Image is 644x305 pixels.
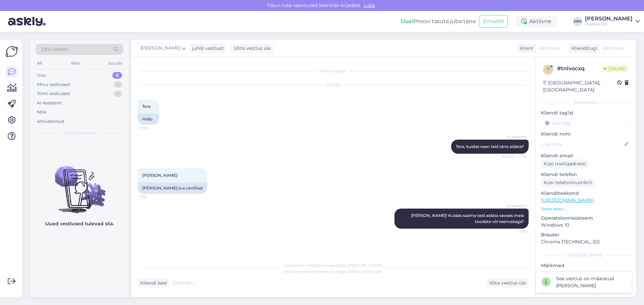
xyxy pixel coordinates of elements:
div: Kliendi keel [138,280,167,287]
div: Socials [107,59,123,68]
div: [PERSON_NAME] [585,16,633,21]
div: Hello [138,113,159,125]
span: 11:36 [140,194,165,199]
span: Estonian [173,280,193,287]
span: [PERSON_NAME] [141,45,180,52]
p: Operatsioonisüsteem [541,215,631,222]
input: Lisa nimi [541,141,623,148]
span: AI Assistent [501,134,527,139]
span: Tere, kuidas saan teid täna aidata? [456,144,524,149]
p: Chrome [TECHNICAL_ID] [541,238,631,245]
div: Arhiveeritud [37,118,64,125]
span: Nähtud ✓ 11:36 [501,154,527,159]
p: Klienditeekond [541,190,631,197]
span: Estonian [539,45,560,52]
div: Kliendi info [541,99,631,105]
a: [URL][DOMAIN_NAME] [541,197,594,203]
p: Vaata edasi ... [541,206,631,212]
img: No chats [30,154,129,214]
p: Kliendi telefon [541,171,631,178]
div: Küsi telefoninumbrit [541,178,595,187]
img: Askly Logo [5,45,18,58]
div: # tnlvocxq [557,65,601,73]
div: MM [573,17,582,26]
span: Otsi kliente [42,46,68,53]
a: [PERSON_NAME]Plastok OÜ [585,16,640,27]
span: Vestlus on määratud kasutajale [PERSON_NAME] [284,263,383,268]
span: [PERSON_NAME]! Kuidas saame teid aidata seoses meie toodete või teenustega? [411,213,525,224]
div: Plastok OÜ [585,21,633,27]
p: Windows 10 [541,222,631,229]
div: Aktiivne [516,15,557,27]
div: Minu vestlused [37,81,70,88]
div: Tiimi vestlused [37,90,70,97]
div: Web [69,59,81,68]
span: t [547,67,549,72]
div: [GEOGRAPHIC_DATA], [GEOGRAPHIC_DATA] [543,79,617,93]
div: [PERSON_NAME] [541,252,631,258]
input: Lisa tag [541,118,631,128]
p: Kliendi email [541,152,631,159]
div: Võta vestlus üle [231,44,273,53]
div: Vestlus algas [138,68,529,74]
span: 11:36 [501,229,527,234]
span: [PERSON_NAME] [142,173,177,178]
div: All [36,59,43,68]
div: Klienditugi [569,45,597,52]
span: 11:36 [140,125,165,130]
div: juhib vestlust [190,45,224,52]
div: 0 [112,72,122,79]
b: Uus! [401,18,414,24]
p: Kliendi tag'id [541,109,631,117]
div: Võta vestlus üle [486,279,529,288]
span: Tere [142,104,151,109]
i: „Võtke vestlus üle” [346,269,383,274]
span: Luba [362,2,377,8]
p: Märkmed [541,262,631,269]
div: Küsi meiliaadressi [541,159,589,168]
span: Vestluse ülevõtmiseks vajutage [283,269,383,274]
div: 1 [114,81,122,88]
div: Klient [517,45,534,52]
p: Brauser [541,231,631,238]
span: Uued vestlused [64,130,95,136]
div: See vestlus on määratud [PERSON_NAME] [556,275,626,289]
p: Kliendi nimi [541,131,631,138]
div: AI Assistent [37,100,62,106]
span: AI Assistent [501,203,527,208]
p: Uued vestlused tulevad siia. [45,220,114,227]
div: Kõik [37,109,47,116]
div: 1 [114,90,122,97]
div: [DATE] [138,82,529,88]
div: Proovi tasuta juba täna: [401,17,476,25]
span: Online [601,65,629,72]
button: Emailid [479,15,508,28]
div: Uus [37,72,46,79]
div: [PERSON_NAME] is a certified [138,182,207,194]
span: Estonian [603,45,624,52]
